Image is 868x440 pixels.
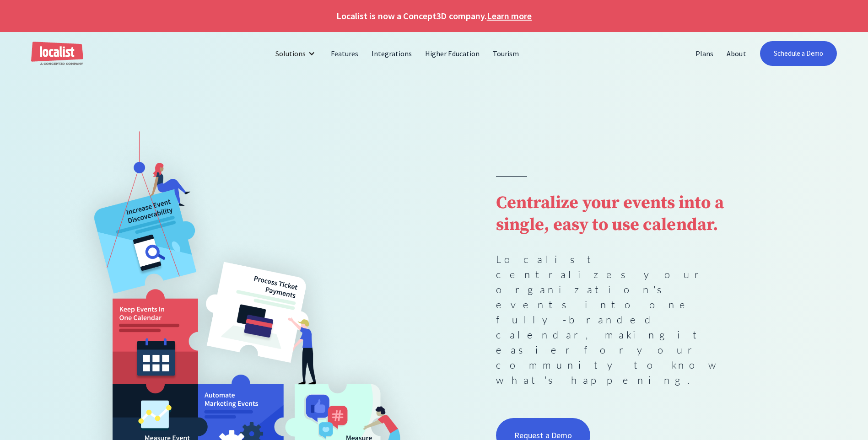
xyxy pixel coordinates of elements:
a: Higher Education [419,43,487,64]
p: Localist centralizes your organization's events into one fully-branded calendar, making it easier... [496,252,744,387]
strong: Centralize your events into a single, easy to use calendar. [496,192,723,236]
a: Tourism [486,43,526,64]
a: Integrations [365,43,419,64]
a: About [720,43,753,64]
div: Solutions [275,48,306,59]
a: Features [324,43,365,64]
a: home [31,42,83,66]
div: Solutions [269,43,324,64]
a: Schedule a Demo [760,41,837,66]
a: Plans [689,43,720,64]
a: Learn more [487,9,532,23]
